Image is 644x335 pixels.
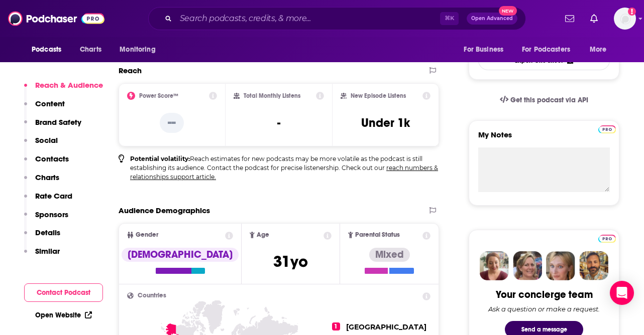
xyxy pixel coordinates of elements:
button: Social [24,135,58,154]
a: Show notifications dropdown [586,10,602,27]
p: Reach & Audience [35,80,103,90]
p: Details [35,228,60,237]
h2: Total Monthly Listens [244,92,300,99]
div: Ask a question or make a request. [488,305,600,313]
button: open menu [25,40,74,59]
p: Brand Safety [35,117,81,127]
img: Podchaser Pro [598,235,616,243]
h3: - [277,115,280,130]
a: Open Website [35,311,92,319]
button: open menu [515,40,585,59]
h2: Reach [119,66,142,75]
button: Contacts [24,154,69,173]
a: Pro website [598,124,616,133]
span: Get this podcast via API [510,96,588,104]
span: Logged in as biancagorospe [614,8,636,30]
span: Open Advanced [471,16,513,21]
button: Similar [24,246,60,265]
button: Open AdvancedNew [467,13,517,25]
span: ⌘ K [440,12,459,25]
span: New [499,6,517,16]
span: 31 yo [273,252,308,271]
p: Social [35,135,58,145]
svg: Add a profile image [628,8,636,16]
button: Details [24,228,60,246]
button: Charts [24,173,59,191]
img: Jules Profile [546,251,575,280]
b: Potential volatility: [130,155,190,162]
p: -- [160,113,184,133]
p: Reach estimates for new podcasts may be more volatile as the podcast is still establishing its au... [130,154,439,182]
span: Podcasts [32,43,61,57]
img: Podchaser - Follow, Share and Rate Podcasts [8,9,104,28]
span: Age [257,232,269,238]
div: Search podcasts, credits, & more... [148,7,526,30]
button: Sponsors [24,210,68,228]
button: open menu [457,40,516,59]
a: Charts [73,40,108,59]
button: Content [24,99,65,117]
span: Parental Status [355,232,400,238]
span: 1 [332,322,340,330]
span: Gender [136,232,158,238]
a: Show notifications dropdown [561,10,578,27]
label: My Notes [478,130,610,147]
img: User Profile [614,8,636,30]
span: [GEOGRAPHIC_DATA] [346,322,426,331]
p: Contacts [35,154,69,163]
p: Rate Card [35,191,72,201]
span: For Podcasters [522,43,570,57]
img: Jon Profile [579,251,608,280]
h2: Audience Demographics [119,206,210,215]
h2: Power Score™ [139,92,178,99]
input: Search podcasts, credits, & more... [176,11,440,27]
a: Pro website [598,233,616,243]
h3: Under 1k [361,115,410,130]
button: Show profile menu [614,8,636,30]
p: Charts [35,173,59,182]
a: Get this podcast via API [492,88,596,112]
button: open menu [113,40,168,59]
img: Sydney Profile [480,251,509,280]
p: Sponsors [35,210,68,219]
p: Similar [35,246,60,256]
button: Rate Card [24,191,72,210]
button: Reach & Audience [24,80,103,99]
div: Mixed [369,248,410,262]
span: Monitoring [120,43,155,57]
span: More [590,43,607,57]
img: Barbara Profile [513,251,542,280]
button: open menu [583,40,619,59]
span: For Business [464,43,503,57]
button: Brand Safety [24,117,81,136]
p: Content [35,99,65,108]
div: Your concierge team [496,288,593,301]
div: [DEMOGRAPHIC_DATA] [122,248,239,262]
button: Contact Podcast [24,283,103,302]
img: Podchaser Pro [598,125,616,133]
span: Charts [80,43,101,57]
h2: New Episode Listens [351,92,406,99]
div: Open Intercom Messenger [610,281,634,305]
a: reach numbers & relationships support article. [130,164,438,181]
span: Countries [138,292,166,299]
